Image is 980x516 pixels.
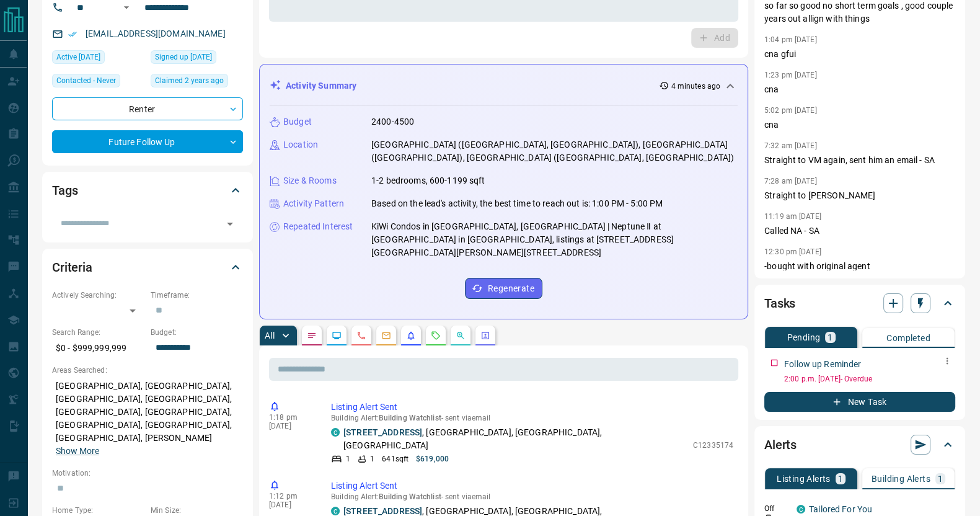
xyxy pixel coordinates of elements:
[872,474,930,483] p: Building Alerts
[809,504,872,514] a: Tailored For You
[265,331,275,340] p: All
[797,505,805,514] div: condos.ca
[764,83,955,96] p: cna
[331,479,733,492] p: Listing Alert Sent
[52,327,144,338] p: Search Range:
[52,130,243,153] div: Future Follow Up
[379,414,441,422] span: Building Watchlist
[764,225,955,238] p: Called NA - SA
[56,51,100,63] span: Active [DATE]
[52,338,144,358] p: $0 - $999,999,999
[151,505,243,516] p: Min Size:
[52,257,92,277] h2: Criteria
[764,35,817,44] p: 1:04 pm [DATE]
[283,197,344,210] p: Activity Pattern
[343,506,422,516] a: [STREET_ADDRESS]
[56,445,99,458] button: Show More
[456,331,466,340] svg: Opportunities
[764,106,817,115] p: 5:02 pm [DATE]
[787,333,820,342] p: Pending
[68,30,77,38] svg: Email Verified
[671,81,720,92] p: 4 minutes ago
[764,430,955,460] div: Alerts
[269,500,312,509] p: [DATE]
[52,376,243,461] p: [GEOGRAPHIC_DATA], [GEOGRAPHIC_DATA], [GEOGRAPHIC_DATA], [GEOGRAPHIC_DATA], [GEOGRAPHIC_DATA], [G...
[764,260,955,273] p: -bought with original agent
[52,176,243,205] div: Tags
[356,331,366,340] svg: Calls
[151,50,243,68] div: Sat Apr 08 2017
[828,333,832,342] p: 1
[764,177,817,185] p: 7:28 am [DATE]
[286,79,356,92] p: Activity Summary
[764,154,955,167] p: Straight to VM again, sent him an email - SA
[269,413,312,422] p: 1:18 pm
[343,426,687,452] p: , [GEOGRAPHIC_DATA], [GEOGRAPHIC_DATA], [GEOGRAPHIC_DATA]
[331,401,733,414] p: Listing Alert Sent
[283,138,318,151] p: Location
[416,453,449,465] p: $619,000
[151,327,243,338] p: Budget:
[693,440,733,451] p: C12335174
[307,331,317,340] svg: Notes
[764,118,955,131] p: cna
[371,115,414,128] p: 2400-4500
[784,358,861,371] p: Follow up Reminder
[764,247,821,256] p: 12:30 pm [DATE]
[431,331,441,340] svg: Requests
[764,293,795,313] h2: Tasks
[269,492,312,500] p: 1:12 pm
[155,51,212,63] span: Signed up [DATE]
[52,505,144,516] p: Home Type:
[764,392,955,412] button: New Task
[382,453,408,465] p: 641 sqft
[283,115,312,128] p: Budget
[938,474,943,483] p: 1
[283,174,337,187] p: Size & Rooms
[52,468,243,479] p: Motivation:
[784,373,955,385] p: 2:00 p.m. [DATE] - Overdue
[480,331,490,340] svg: Agent Actions
[270,74,738,97] div: Activity Summary4 minutes ago
[151,74,243,91] div: Thu Jul 27 2023
[406,331,416,340] svg: Listing Alerts
[331,507,340,515] div: condos.ca
[269,422,312,430] p: [DATE]
[86,29,226,38] a: [EMAIL_ADDRESS][DOMAIN_NAME]
[764,71,817,79] p: 1:23 pm [DATE]
[764,189,955,202] p: Straight to [PERSON_NAME]
[764,503,789,514] p: Off
[764,435,797,455] h2: Alerts
[331,428,340,437] div: condos.ca
[764,48,955,61] p: cna gfui
[777,474,831,483] p: Listing Alerts
[283,220,353,233] p: Repeated Interest
[371,220,738,259] p: KiWi Condos in [GEOGRAPHIC_DATA], [GEOGRAPHIC_DATA] | Neptune Ⅱ at [GEOGRAPHIC_DATA] in [GEOGRAPH...
[331,492,733,501] p: Building Alert : - sent via email
[52,365,243,376] p: Areas Searched:
[381,331,391,340] svg: Emails
[221,215,239,233] button: Open
[151,290,243,301] p: Timeframe:
[52,180,77,200] h2: Tags
[56,74,116,87] span: Contacted - Never
[371,138,738,164] p: [GEOGRAPHIC_DATA] ([GEOGRAPHIC_DATA], [GEOGRAPHIC_DATA]), [GEOGRAPHIC_DATA] ([GEOGRAPHIC_DATA]), ...
[155,74,224,87] span: Claimed 2 years ago
[465,278,542,299] button: Regenerate
[764,212,821,221] p: 11:19 am [DATE]
[52,97,243,120] div: Renter
[52,290,144,301] p: Actively Searching:
[379,492,441,501] span: Building Watchlist
[346,453,350,465] p: 1
[370,453,374,465] p: 1
[886,334,930,342] p: Completed
[764,288,955,318] div: Tasks
[332,331,342,340] svg: Lead Browsing Activity
[764,141,817,150] p: 7:32 am [DATE]
[343,427,422,437] a: [STREET_ADDRESS]
[371,174,485,187] p: 1-2 bedrooms, 600-1199 sqft
[52,50,144,68] div: Tue Jul 22 2025
[838,474,843,483] p: 1
[52,252,243,282] div: Criteria
[331,414,733,422] p: Building Alert : - sent via email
